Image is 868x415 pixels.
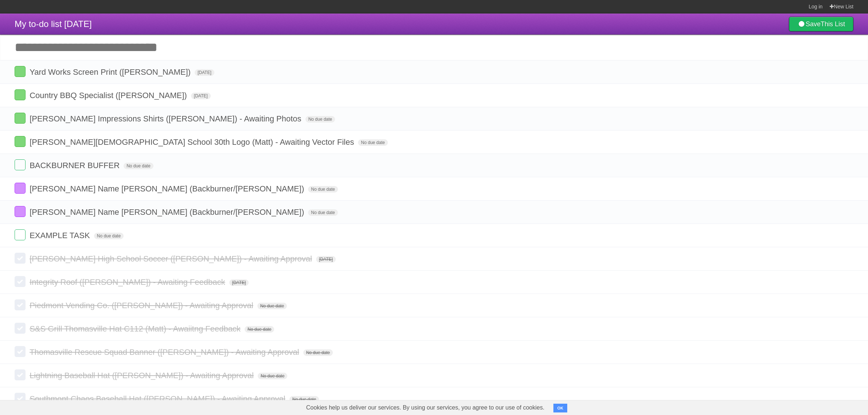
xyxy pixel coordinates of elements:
[30,371,256,380] span: Lightning Baseball Hat ([PERSON_NAME]) - Awaiting Approval
[30,207,306,217] span: [PERSON_NAME] Name [PERSON_NAME] (Backburner/[PERSON_NAME])
[30,278,227,287] span: Integrity Roof ([PERSON_NAME]) - Awaiting Feedback
[30,324,242,333] span: S&S Grill Thomasville Hat C112 (Matt) - Awaiitng Feedback
[191,93,211,99] span: [DATE]
[15,206,26,217] label: Done
[299,400,552,415] span: Cookies help us deliver our services. By using our services, you agree to our use of cookies.
[94,233,124,239] span: No due date
[308,186,338,193] span: No due date
[30,67,192,77] span: Yard Works Screen Print ([PERSON_NAME])
[30,91,189,100] span: Country BBQ Specialist ([PERSON_NAME])
[15,183,26,194] label: Done
[30,301,255,310] span: Piedmont Vending Co. ([PERSON_NAME]) - Awaiting Approval
[15,346,26,357] label: Done
[15,323,26,334] label: Done
[789,17,853,31] a: SaveThis List
[553,404,568,412] button: OK
[245,326,274,333] span: No due date
[30,231,92,240] span: EXAMPLE TASK
[308,209,338,216] span: No due date
[15,229,26,240] label: Done
[124,163,153,169] span: No due date
[15,299,26,310] label: Done
[30,114,303,123] span: [PERSON_NAME] Impressions Shirts ([PERSON_NAME]) - Awaiting Photos
[30,394,287,403] span: Southmont Chaos Baseball Hat ([PERSON_NAME]) - Awaiting Approval
[303,349,333,356] span: No due date
[15,19,92,29] span: My to-do list [DATE]
[30,348,301,357] span: Thomasville Rescue Squad Banner ([PERSON_NAME]) - Awaiting Approval
[15,89,26,100] label: Done
[30,137,356,147] span: [PERSON_NAME][DEMOGRAPHIC_DATA] School 30th Logo (Matt) - Awaiting Vector Files
[821,20,845,28] b: This List
[195,69,214,76] span: [DATE]
[15,113,26,124] label: Done
[257,303,287,309] span: No due date
[258,373,287,379] span: No due date
[289,396,319,403] span: No due date
[30,161,121,170] span: BACKBURNER BUFFER
[15,369,26,380] label: Done
[229,279,249,286] span: [DATE]
[316,256,336,263] span: [DATE]
[30,184,306,193] span: [PERSON_NAME] Name [PERSON_NAME] (Backburner/[PERSON_NAME])
[15,253,26,264] label: Done
[15,393,26,404] label: Done
[305,116,335,123] span: No due date
[30,254,314,263] span: [PERSON_NAME] High School Soccer ([PERSON_NAME]) - Awaiting Approval
[358,139,388,146] span: No due date
[15,66,26,77] label: Done
[15,136,26,147] label: Done
[15,159,26,170] label: Done
[15,276,26,287] label: Done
